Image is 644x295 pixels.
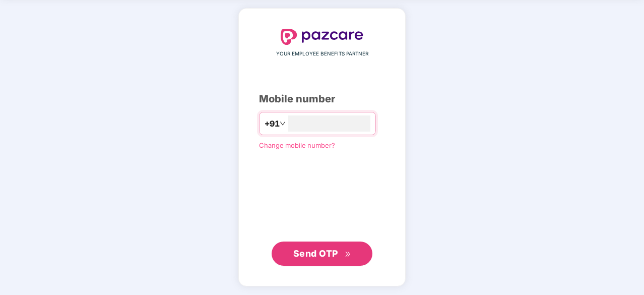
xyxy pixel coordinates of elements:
[293,248,338,259] span: Send OTP
[345,251,351,258] span: double-right
[272,242,372,266] button: Send OTPdouble-right
[265,117,280,130] span: +91
[281,29,363,45] img: logo
[259,141,335,149] a: Change mobile number?
[280,121,286,127] span: down
[259,91,385,107] div: Mobile number
[276,50,368,58] span: YOUR EMPLOYEE BENEFITS PARTNER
